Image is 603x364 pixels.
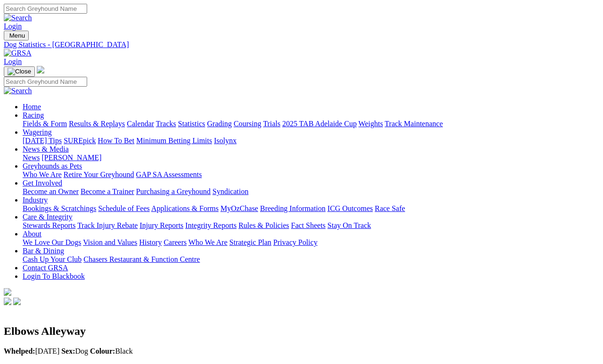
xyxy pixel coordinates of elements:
a: Bar & Dining [23,247,64,255]
a: History [139,238,162,246]
a: Vision and Values [83,238,137,246]
div: Wagering [23,137,599,145]
a: Login [4,57,22,65]
a: MyOzChase [220,204,258,212]
div: Bar & Dining [23,255,599,264]
a: Get Involved [23,179,62,187]
a: Integrity Reports [185,221,236,229]
a: News [23,154,40,162]
a: Statistics [178,120,205,128]
a: Injury Reports [139,221,183,229]
a: Track Injury Rebate [77,221,138,229]
a: Industry [23,196,48,204]
a: Dog Statistics - [GEOGRAPHIC_DATA] [4,40,599,49]
a: Weights [359,120,383,128]
a: Schedule of Fees [98,204,149,212]
input: Search [4,4,87,14]
input: Search [4,77,87,87]
div: Get Involved [23,187,599,196]
a: Greyhounds as Pets [23,162,82,170]
img: Search [4,14,32,22]
a: Purchasing a Greyhound [136,187,211,195]
img: Search [4,87,32,95]
a: Breeding Information [260,204,326,212]
span: Black [90,347,133,355]
a: Fields & Form [23,120,67,128]
a: Grading [207,120,232,128]
a: Minimum Betting Limits [136,137,212,145]
img: twitter.svg [13,298,21,305]
span: Menu [9,32,25,39]
div: Care & Integrity [23,221,599,230]
a: Stewards Reports [23,221,75,229]
a: Cash Up Your Club [23,255,81,263]
a: About [23,230,41,238]
a: Become an Owner [23,187,79,195]
img: Close [8,68,31,75]
a: Bookings & Scratchings [23,204,96,212]
a: Chasers Restaurant & Function Centre [83,255,200,263]
img: logo-grsa-white.png [4,288,11,296]
a: Applications & Forms [151,204,219,212]
b: Whelped: [4,347,35,355]
a: Privacy Policy [273,238,318,246]
img: logo-grsa-white.png [37,66,44,73]
a: Tracks [156,120,176,128]
a: Home [23,103,41,111]
a: [PERSON_NAME] [41,154,101,162]
b: Colour: [90,347,115,355]
a: How To Bet [98,137,135,145]
a: ICG Outcomes [327,204,373,212]
a: Who We Are [188,238,228,246]
div: News & Media [23,154,599,162]
a: Retire Your Greyhound [64,170,134,178]
a: Race Safe [375,204,405,212]
a: GAP SA Assessments [136,170,202,178]
a: Careers [163,238,187,246]
a: Care & Integrity [23,213,73,221]
a: Strategic Plan [229,238,271,246]
div: Greyhounds as Pets [23,170,599,179]
img: facebook.svg [4,298,11,305]
div: Industry [23,204,599,213]
a: Login To Blackbook [23,272,85,280]
a: Trials [263,120,280,128]
span: [DATE] [4,347,59,355]
button: Toggle navigation [4,66,35,77]
a: News & Media [23,145,69,153]
a: Become a Trainer [81,187,134,195]
img: GRSA [4,49,32,57]
a: 2025 TAB Adelaide Cup [282,120,357,128]
a: Contact GRSA [23,264,68,272]
a: SUREpick [64,137,96,145]
a: Login [4,22,22,30]
a: [DATE] Tips [23,137,62,145]
a: Stay On Track [327,221,371,229]
div: Racing [23,120,599,128]
a: Results & Replays [69,120,125,128]
a: We Love Our Dogs [23,238,81,246]
a: Who We Are [23,170,62,178]
h2: Elbows Alleyway [4,325,599,338]
a: Isolynx [214,137,236,145]
a: Calendar [127,120,154,128]
span: Dog [61,347,88,355]
div: About [23,238,599,247]
a: Rules & Policies [238,221,289,229]
a: Track Maintenance [385,120,443,128]
b: Sex: [61,347,75,355]
a: Syndication [212,187,248,195]
a: Wagering [23,128,52,136]
a: Racing [23,111,44,119]
button: Toggle navigation [4,31,29,40]
a: Coursing [234,120,261,128]
a: Fact Sheets [291,221,326,229]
